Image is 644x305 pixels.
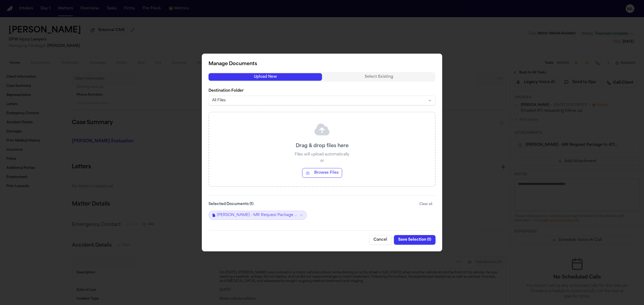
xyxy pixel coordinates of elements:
[208,202,254,207] label: Selected Documents ( 1 )
[394,235,436,245] button: Save Selection (1)
[369,235,392,245] button: Cancel
[296,142,349,150] p: Drag & drop files here
[208,88,436,94] label: Destination Folder
[295,152,349,157] p: Files will upload automatically
[208,73,322,81] button: Upload New
[302,168,342,178] button: Browse Files
[416,200,436,209] button: Clear all
[320,158,324,164] p: or
[299,213,303,217] button: Remove H. Ali - MR Request Package to ATI Physical Therapy - 9.12.25
[217,213,297,218] span: [PERSON_NAME] - MR Request Package to ATI Physical Therapy - [DATE]
[322,73,436,81] button: Select Existing
[208,60,436,68] h2: Manage Documents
